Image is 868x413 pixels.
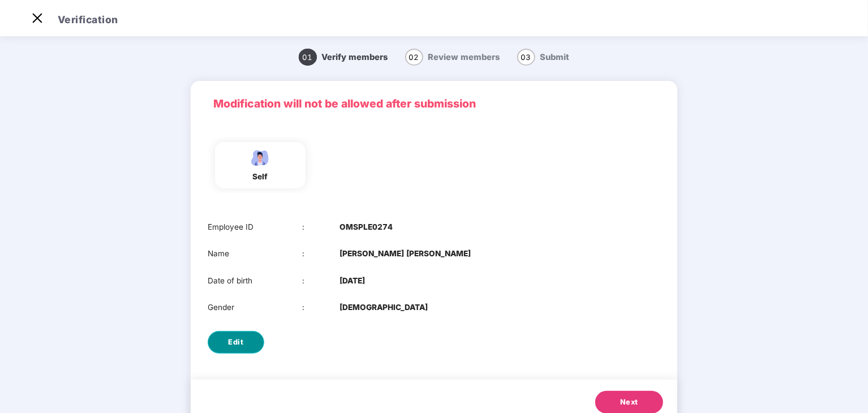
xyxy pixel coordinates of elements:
div: : [302,221,340,233]
div: : [302,302,340,313]
img: svg+xml;base64,PHN2ZyBpZD0iRW1wbG95ZWVfbWFsZSIgeG1sbnM9Imh0dHA6Ly93d3cudzMub3JnLzIwMDAvc3ZnIiB3aW... [246,148,274,167]
b: [PERSON_NAME] [PERSON_NAME] [340,248,471,260]
div: self [246,171,274,183]
button: Edit [208,331,264,354]
div: : [302,248,340,260]
div: Gender [208,302,302,313]
div: Employee ID [208,221,302,233]
span: Next [620,397,638,408]
span: Submit [540,52,570,62]
div: Name [208,248,302,260]
span: Verify members [322,52,388,62]
div: : [302,275,340,287]
span: 02 [405,49,423,66]
div: Date of birth [208,275,302,287]
span: Review members [428,52,500,62]
b: OMSPLE0274 [340,221,393,233]
p: Modification will not be allowed after submission [213,95,655,112]
span: 03 [517,49,535,66]
b: [DATE] [340,275,365,287]
span: 01 [299,49,317,66]
span: Edit [229,337,244,348]
b: [DEMOGRAPHIC_DATA] [340,302,428,313]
